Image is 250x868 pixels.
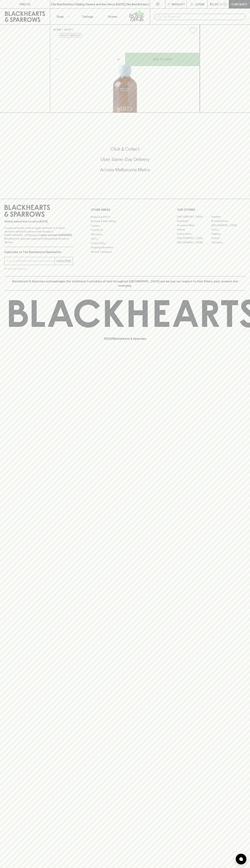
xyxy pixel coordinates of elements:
[91,241,159,245] a: Privacy Policy
[91,228,159,232] a: Contact Us
[177,240,211,245] a: [GEOGRAPHIC_DATA]
[91,208,159,212] p: OTHER AREAS
[211,232,246,236] a: Geelong
[53,28,61,31] a: HOME
[210,2,218,6] p: $0.00
[211,223,246,228] a: [GEOGRAPHIC_DATA]
[211,215,246,219] a: Braddon
[91,223,159,228] a: Careers
[172,2,185,6] p: Wishlist
[211,228,246,232] a: Fitzroy
[91,245,159,250] a: Shipping Information
[224,3,226,5] p: 0
[56,259,71,263] p: SUBSCRIBE
[211,219,246,223] a: Brunswick East
[211,240,246,245] a: Thornbury
[4,267,73,271] p: We will never spam you
[75,9,100,24] a: Tastings
[82,14,93,19] p: Tastings
[50,37,200,113] img: 18533.png
[59,33,82,38] button: Add to wishlist
[4,167,246,173] h5: Across Melbourne Metro
[177,215,211,219] a: [GEOGRAPHIC_DATA]
[50,9,75,24] button: Shop
[4,146,246,152] h5: Click & Collect
[211,236,246,240] a: Prahran
[7,258,55,264] input: e.g. jane@blackheartsandsparrows.com.au
[4,226,73,244] p: It is against the law to sell or supply alcohol to, or to obtain alcohol on behalf of a person un...
[91,219,159,223] a: Business & Bulk Gifting
[91,237,159,241] a: FAQ's
[4,250,73,254] p: Subscribe to The Blackhearts Newsletter
[39,234,72,236] strong: Liquor License #32064953
[177,236,211,240] a: [GEOGRAPHIC_DATA]
[56,14,64,19] p: Shop
[177,232,211,236] a: Fitzroy North
[188,26,198,35] button: Add to wishlist
[91,232,159,236] a: Gift Cards
[163,14,243,20] input: Try "Pinot noir"
[91,250,159,254] a: Terms & Conditions
[4,156,246,162] h5: Uber Same-Day Delivery
[125,53,200,66] button: ADD TO CART
[239,857,243,861] img: bubble-icon
[19,2,31,6] p: FIND US
[177,208,246,212] p: OUR STORES
[4,132,246,192] div: Call to action block
[177,228,211,232] a: Elwood
[177,223,211,228] a: Brunswick West
[4,220,73,223] p: Sibling owned and run since [DATE]
[195,2,204,6] p: Login
[108,14,117,19] p: Stores
[55,257,73,265] button: SUBSCRIBE
[7,279,243,288] p: Blackhearts & Sparrows acknowledges the traditional Custodians of land throughout [GEOGRAPHIC_DAT...
[91,215,159,219] a: Bottle Drop FAQ's
[100,9,125,24] a: Stores
[177,219,211,223] a: Brunswick
[231,2,247,6] p: Checkout
[64,28,72,31] a: SHOP
[153,57,172,61] p: ADD TO CART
